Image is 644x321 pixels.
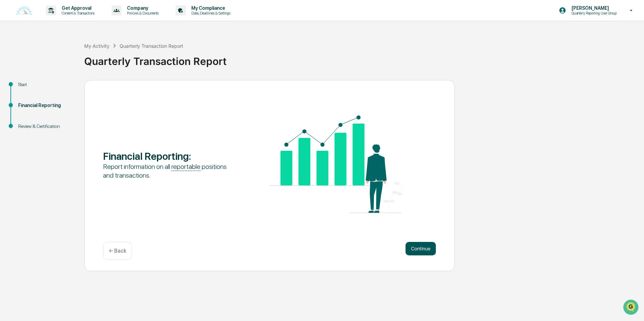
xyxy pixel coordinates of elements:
[46,82,86,94] a: 🗄️Attestations
[49,85,54,91] div: 🗄️
[7,14,123,25] p: How can we help?
[4,82,46,94] a: 🖐️Preclearance
[122,5,162,11] p: Company
[7,98,12,104] div: 🔎
[122,11,162,15] p: Policies & Documents
[186,5,234,11] p: My Compliance
[566,11,620,15] p: Quarterly Reporting User Group
[120,43,183,49] div: Quarterly Transaction Report
[622,299,641,317] iframe: Open customer support
[84,50,641,67] div: Quarterly Transaction Report
[56,5,98,11] p: Get Approval
[7,85,12,91] div: 🖐️
[13,85,43,92] span: Preclearance
[4,95,45,107] a: 🔎Data Lookup
[115,53,123,62] button: Start new chat
[186,11,234,15] p: Data, Deadlines & Settings
[406,242,436,255] button: Continue
[103,150,236,162] div: Financial Reporting :
[109,248,126,254] p: ← Back
[7,51,19,64] img: 1746055101610-c473b297-6a78-478c-a979-82029cc54cd1
[16,6,32,15] img: logo
[103,162,236,180] div: Report information on all positions and transactions.
[566,5,620,11] p: [PERSON_NAME]
[18,102,73,109] div: Financial Reporting
[23,58,85,64] div: We're available if you need us!
[84,43,109,49] div: My Activity
[18,81,73,88] div: Start
[13,98,42,104] span: Data Lookup
[18,123,73,130] div: Review & Certification
[171,163,200,171] u: reportable
[56,85,84,92] span: Attestations
[269,115,402,213] img: Financial Reporting
[47,114,82,119] a: Powered byPylon
[23,51,110,58] div: Start new chat
[67,114,82,119] span: Pylon
[56,11,98,15] p: Content & Transactions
